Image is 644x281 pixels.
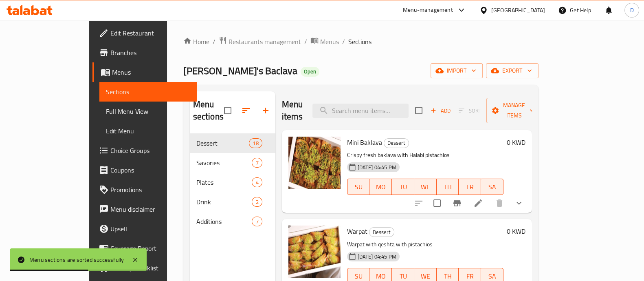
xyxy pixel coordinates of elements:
span: Grocery Checklist [110,263,190,273]
span: Dessert [369,228,394,237]
span: Choice Groups [110,146,190,155]
span: Select section first [453,104,486,117]
span: [DATE] 04:45 PM [354,253,400,261]
div: Additions7 [190,212,275,231]
span: Upsell [110,224,190,234]
img: Mini Baklava [288,137,341,189]
a: Sections [99,82,197,102]
span: TH [440,181,456,193]
button: SA [481,179,503,195]
span: Add item [427,104,453,117]
div: items [252,197,262,207]
span: Sections [106,87,190,97]
div: Dessert [369,227,394,237]
button: SU [347,179,370,195]
div: Dessert18 [190,133,275,153]
div: Dessert [384,138,409,148]
span: SU [351,181,367,193]
a: Full Menu View [99,102,197,121]
div: Menu sections are sorted successfully [29,255,124,264]
button: import [431,63,483,78]
div: Dessert [196,138,249,148]
span: Select section [410,102,427,119]
span: 18 [249,139,262,147]
span: Select to update [429,195,446,212]
span: Sort sections [236,101,256,120]
input: search [312,104,409,118]
a: Restaurants management [219,36,301,47]
div: Open [301,67,319,77]
div: items [252,177,262,187]
img: Warpat [288,226,341,278]
span: Sections [348,37,371,46]
span: [PERSON_NAME]'s Baclava [183,62,297,80]
div: [GEOGRAPHIC_DATA] [491,6,545,15]
span: Edit Menu [106,126,190,136]
span: SA [484,181,500,193]
a: Edit Restaurant [92,23,197,43]
span: 7 [252,218,262,226]
span: Edit Restaurant [110,28,190,38]
span: Coverage Report [110,243,190,253]
h2: Menu sections [193,98,224,123]
span: TU [395,181,411,193]
h2: Menu items [282,98,303,123]
span: Menus [320,37,339,46]
a: Coupons [92,160,197,180]
span: Select all sections [219,102,236,119]
span: Coupons [110,165,190,175]
span: Add [429,106,451,115]
span: Restaurants management [229,37,301,46]
span: [DATE] 04:45 PM [354,164,400,171]
span: 7 [252,159,262,167]
span: 2 [252,198,262,206]
button: export [486,63,538,78]
button: TU [392,179,414,195]
a: Edit Menu [99,121,197,141]
p: Warpat with qeshta with pistachios [347,239,503,250]
li: / [213,37,215,46]
span: Branches [110,48,190,58]
p: Crispy fresh baklava with Halabi pistachios [347,150,503,160]
button: Branch-specific-item [447,193,467,213]
a: Choice Groups [92,141,197,160]
span: Menu disclaimer [110,204,190,214]
span: Warpat [347,225,367,237]
span: 4 [252,179,262,186]
div: Savories7 [190,153,275,173]
button: show more [509,193,529,213]
button: sort-choices [409,193,429,213]
button: delete [490,193,509,213]
span: WE [418,181,433,193]
span: Promotions [110,185,190,195]
svg: Show Choices [514,198,524,208]
span: Savories [196,158,252,168]
button: Add [427,104,453,117]
div: Menu-management [403,5,453,15]
h6: 0 KWD [507,137,525,148]
a: Upsell [92,219,197,239]
button: Add section [256,101,275,120]
span: FR [462,181,478,193]
a: Edit menu item [473,198,483,208]
span: Dessert [384,138,409,148]
li: / [342,37,345,46]
span: Plates [196,177,252,187]
button: MO [369,179,392,195]
span: Full Menu View [106,106,190,116]
h6: 0 KWD [507,226,525,237]
a: Menus [92,62,197,82]
button: TH [437,179,459,195]
a: Menus [310,36,339,47]
li: / [304,37,307,46]
span: MO [373,181,389,193]
span: Mini Baklava [347,136,382,148]
span: Additions [196,217,252,226]
a: Promotions [92,180,197,199]
a: Coverage Report [92,239,197,258]
a: Menu disclaimer [92,199,197,219]
nav: breadcrumb [183,36,538,47]
span: D [630,6,633,15]
button: WE [414,179,437,195]
span: Menus [112,67,190,77]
